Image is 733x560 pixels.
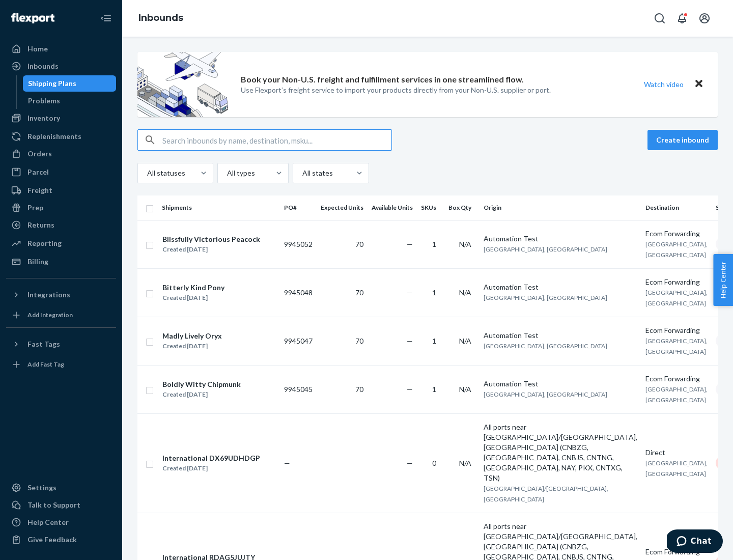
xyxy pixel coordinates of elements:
[28,96,60,106] div: Problems
[484,234,637,244] div: Automation Test
[641,195,712,220] th: Destination
[6,356,116,373] a: Add Fast Tag
[484,245,607,253] span: [GEOGRAPHIC_DATA], [GEOGRAPHIC_DATA]
[645,240,708,259] span: [GEOGRAPHIC_DATA], [GEOGRAPHIC_DATA]
[6,287,116,303] button: Integrations
[484,485,608,503] span: [GEOGRAPHIC_DATA]/[GEOGRAPHIC_DATA], [GEOGRAPHIC_DATA]
[645,229,708,239] div: Ecom Forwarding
[6,235,116,251] a: Reporting
[713,254,733,306] button: Help Center
[27,257,48,267] div: Billing
[645,289,708,307] span: [GEOGRAPHIC_DATA], [GEOGRAPHIC_DATA]
[280,195,317,220] th: PO#
[130,4,191,33] ol: breadcrumbs
[432,385,436,394] span: 1
[480,195,641,220] th: Origin
[6,217,116,233] a: Returns
[355,337,363,345] span: 70
[444,195,480,220] th: Box Qty
[694,8,715,29] button: Open account menu
[645,385,708,404] span: [GEOGRAPHIC_DATA], [GEOGRAPHIC_DATA]
[27,203,43,213] div: Prep
[241,74,524,86] p: Book your Non-U.S. freight and fulfillment services in one streamlined flow.
[355,288,363,297] span: 70
[162,453,260,463] div: International DX69UDHDGP
[162,234,260,244] div: Blissfully Victorious Peacock
[27,500,80,510] div: Talk to Support
[27,61,59,71] div: Inbounds
[6,480,116,496] a: Settings
[301,168,302,178] input: All states
[484,342,607,350] span: [GEOGRAPHIC_DATA], [GEOGRAPHIC_DATA]
[6,307,116,323] a: Add Integration
[6,182,116,199] a: Freight
[226,168,227,178] input: All types
[6,41,116,57] a: Home
[162,283,224,293] div: Bitterly Kind Pony
[6,146,116,162] a: Orders
[241,85,551,95] p: Use Flexport’s freight service to import your products directly from your Non-U.S. supplier or port.
[27,517,69,527] div: Help Center
[667,529,723,555] iframe: Opens a widget where you can chat to one of our agents
[6,497,116,513] button: Talk to Support
[432,240,436,248] span: 1
[407,288,413,297] span: —
[6,514,116,530] a: Help Center
[27,185,52,195] div: Freight
[407,385,413,394] span: —
[432,288,436,297] span: 1
[432,337,436,345] span: 1
[6,164,116,180] a: Parcel
[6,128,116,145] a: Replenishments
[28,78,76,89] div: Shipping Plans
[459,385,471,394] span: N/A
[645,277,708,287] div: Ecom Forwarding
[280,268,317,317] td: 9945048
[27,113,60,123] div: Inventory
[407,240,413,248] span: —
[162,293,224,303] div: Created [DATE]
[27,483,57,493] div: Settings
[6,200,116,216] a: Prep
[484,390,607,398] span: [GEOGRAPHIC_DATA], [GEOGRAPHIC_DATA]
[27,535,77,545] div: Give Feedback
[368,195,417,220] th: Available Units
[645,337,708,355] span: [GEOGRAPHIC_DATA], [GEOGRAPHIC_DATA]
[647,130,718,150] button: Create inbound
[162,130,391,150] input: Search inbounds by name, destination, msku...
[27,44,48,54] div: Home
[27,360,64,369] div: Add Fast Tag
[27,290,70,300] div: Integrations
[162,341,222,351] div: Created [DATE]
[645,547,708,557] div: Ecom Forwarding
[162,379,241,389] div: Boldly Witty Chipmunk
[645,459,708,478] span: [GEOGRAPHIC_DATA], [GEOGRAPHIC_DATA]
[6,58,116,74] a: Inbounds
[407,459,413,467] span: —
[158,195,280,220] th: Shipments
[645,325,708,335] div: Ecom Forwarding
[27,131,81,142] div: Replenishments
[27,167,49,177] div: Parcel
[459,337,471,345] span: N/A
[484,330,637,341] div: Automation Test
[407,337,413,345] span: —
[146,168,147,178] input: All statuses
[162,331,222,341] div: Madly Lively Oryx
[6,110,116,126] a: Inventory
[484,422,637,483] div: All ports near [GEOGRAPHIC_DATA]/[GEOGRAPHIC_DATA], [GEOGRAPHIC_DATA] (CNBZG, [GEOGRAPHIC_DATA], ...
[484,282,637,292] div: Automation Test
[23,93,117,109] a: Problems
[6,254,116,270] a: Billing
[637,77,690,92] button: Watch video
[27,311,73,319] div: Add Integration
[645,374,708,384] div: Ecom Forwarding
[645,447,708,458] div: Direct
[459,288,471,297] span: N/A
[432,459,436,467] span: 0
[27,149,52,159] div: Orders
[484,379,637,389] div: Automation Test
[355,385,363,394] span: 70
[162,389,241,400] div: Created [DATE]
